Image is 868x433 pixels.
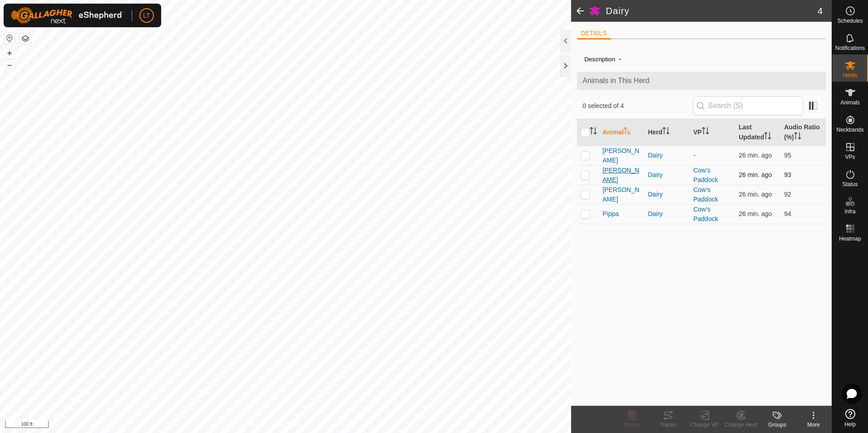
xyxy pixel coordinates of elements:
[844,209,855,214] span: Infra
[582,75,820,86] span: Animals in This Herd
[602,166,641,185] span: [PERSON_NAME]
[644,119,690,146] th: Herd
[839,236,861,241] span: Heatmap
[840,100,860,105] span: Animals
[832,405,868,431] a: Help
[845,154,855,160] span: VPs
[735,119,780,146] th: Last Updated
[606,5,817,16] h2: Dairy
[648,151,686,160] div: Dairy
[599,119,644,146] th: Animal
[784,171,791,178] span: 93
[836,127,863,133] span: Neckbands
[835,45,865,51] span: Notifications
[739,152,772,159] span: Aug 24, 2025, 10:03 AM
[693,96,803,115] input: Search (S)
[602,185,641,204] span: [PERSON_NAME]
[648,190,686,199] div: Dairy
[686,421,723,429] div: Change VP
[780,119,826,146] th: Audio Ratio (%)
[739,171,772,178] span: Aug 24, 2025, 10:03 AM
[11,7,124,24] img: Gallagher Logo
[739,191,772,198] span: Aug 24, 2025, 10:03 AM
[837,18,863,24] span: Schedules
[764,133,771,141] p-sorticon: Activate to sort
[602,146,641,165] span: [PERSON_NAME]
[784,210,791,217] span: 94
[693,167,718,183] a: Cow's Paddock
[143,11,150,20] span: LT
[624,422,640,428] span: Delete
[794,133,801,141] p-sorticon: Activate to sort
[739,210,772,217] span: Aug 24, 2025, 10:03 AM
[842,182,858,187] span: Status
[4,48,15,59] button: +
[693,206,718,222] a: Cow's Paddock
[818,4,823,18] span: 4
[759,421,795,429] div: Groups
[844,422,856,427] span: Help
[795,421,832,429] div: More
[577,29,610,39] li: DETAILS
[693,152,695,159] app-display-virtual-paddock-transition: -
[4,59,15,70] button: –
[602,209,619,219] span: Pippa
[784,152,791,159] span: 95
[584,56,615,63] label: Description
[702,128,709,136] p-sorticon: Activate to sort
[648,170,686,180] div: Dairy
[662,128,670,136] p-sorticon: Activate to sort
[650,421,686,429] div: Tracks
[250,421,284,429] a: Privacy Policy
[4,33,15,44] button: Reset Map
[843,73,857,78] span: Herds
[693,186,718,203] a: Cow's Paddock
[784,191,791,198] span: 92
[624,128,631,136] p-sorticon: Activate to sort
[723,421,759,429] div: Change Herd
[590,128,597,136] p-sorticon: Activate to sort
[582,101,693,111] span: 0 selected of 4
[615,51,625,66] span: -
[20,33,31,44] button: Map Layers
[648,209,686,219] div: Dairy
[295,421,321,429] a: Contact Us
[690,119,735,146] th: VP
